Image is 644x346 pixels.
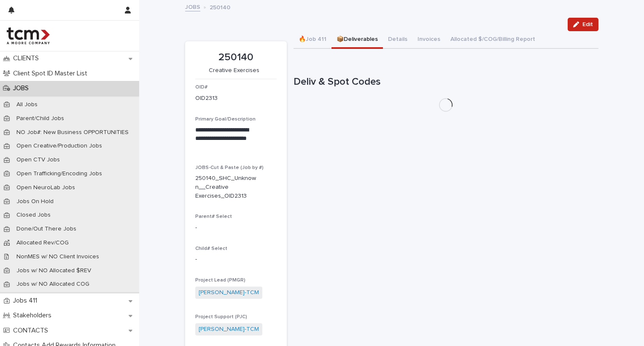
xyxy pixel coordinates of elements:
p: Client Spot ID Master List [10,70,94,78]
p: NonMES w/ NO Client Invoices [10,253,106,260]
a: JOBS [185,2,200,11]
p: Open Trafficking/Encoding Jobs [10,170,109,177]
button: 🔥Job 411 [294,31,331,49]
p: Open Creative/Production Jobs [10,142,109,150]
span: Parent# Select [195,214,232,219]
button: Details [383,31,412,49]
span: Project Lead (PMGR) [195,278,245,283]
h1: Deliv & Spot Codes [294,76,598,88]
span: Edit [582,21,593,27]
p: Open CTV Jobs [10,156,67,164]
p: Open NeuroLab Jobs [10,184,82,191]
p: CONTACTS [10,327,55,335]
span: Primary Goal/Description [195,117,256,122]
span: OID# [195,85,207,90]
p: 250140 [210,2,230,11]
p: Jobs w/ NO Allocated $REV [10,267,98,274]
span: Project Support (PJC) [195,314,247,319]
img: 4hMmSqQkux38exxPVZHQ [7,27,50,44]
p: 250140_SHC_Unknown__Creative Exercises_OID2313 [195,174,256,200]
p: OID2313 [195,94,218,103]
p: Stakeholders [10,311,58,319]
p: Jobs On Hold [10,198,60,205]
p: All Jobs [10,101,44,108]
p: Allocated Rev/COG [10,239,75,247]
p: Jobs 411 [10,297,44,305]
p: Closed Jobs [10,212,57,219]
button: Edit [568,18,598,31]
button: Allocated $/COG/Billing Report [445,31,540,49]
p: CLIENTS [10,54,46,62]
button: 📦Deliverables [331,31,383,49]
span: Child# Select [195,246,227,251]
span: JOBS-Cut & Paste (Job by #) [195,165,264,170]
p: - [195,255,277,264]
p: Done/Out There Jobs [10,225,83,233]
p: 250140 [195,51,277,64]
button: Invoices [412,31,445,49]
p: Jobs w/ NO Allocated COG [10,281,96,288]
p: JOBS [10,84,35,92]
p: NO Job#: New Business OPPORTUNITIES [10,129,135,136]
a: [PERSON_NAME]-TCM [199,288,259,297]
p: Parent/Child Jobs [10,115,71,122]
p: Creative Exercises [195,67,273,74]
a: [PERSON_NAME]-TCM [199,325,259,334]
p: - [195,223,277,232]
